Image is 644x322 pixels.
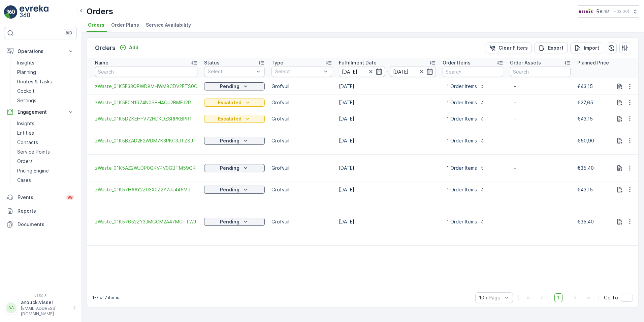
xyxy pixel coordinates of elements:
button: Pending [204,82,265,90]
a: Insights [14,119,77,128]
p: - [514,115,567,122]
span: Go To [604,294,618,301]
p: - [514,218,567,225]
p: Name [95,59,108,66]
p: Grofvuil [271,83,332,90]
span: €43,15 [577,116,593,122]
td: [DATE] [335,198,439,245]
p: Reports [18,208,74,214]
p: Clear Filters [498,45,528,51]
input: Search [443,66,503,77]
p: Pending [220,83,239,90]
button: Pending [204,164,265,172]
p: - [514,186,567,193]
p: Order Assets [510,59,541,66]
img: logo_light-DOdMpM7g.png [20,5,49,19]
button: 1 Order Items [443,113,489,124]
input: Search [510,66,571,77]
p: Add [129,44,138,51]
div: AA [6,302,17,313]
button: Reinis(+02:00) [578,5,639,18]
span: €27,65 [577,100,593,105]
p: Insights [17,120,34,127]
td: [DATE] [335,127,439,154]
p: Grofvuil [271,137,332,144]
p: ⌘B [65,30,72,36]
p: Cases [17,177,31,184]
p: Export [548,45,563,51]
a: Routes & Tasks [14,77,77,86]
p: Escalated [218,99,241,106]
button: Escalated [204,99,265,107]
button: 1 Order Items [443,163,489,173]
p: 1 Order Items [447,218,477,225]
td: [DATE] [335,154,439,182]
p: Routes & Tasks [17,78,52,85]
p: Contacts [17,139,38,146]
a: zWaste_01K5BZAD2F2WDM7K3PKC3JTZ8J [95,137,197,144]
a: Cases [14,176,77,185]
button: Pending [204,137,265,145]
td: [DATE] [335,182,439,198]
a: Insights [14,58,77,68]
p: Pricing Engine [17,167,49,174]
a: Planning [14,68,77,77]
button: 1 Order Items [443,97,489,108]
p: Planned Price [577,59,609,66]
p: 1-7 of 7 items [92,295,119,300]
p: 1 Order Items [447,186,477,193]
a: Events99 [4,191,77,204]
span: zWaste_01K5E0N1R74N0SBH4QJ2BMFJ2R [95,99,197,106]
span: Service Availability [146,22,191,28]
img: logo [4,5,18,19]
p: - [386,68,389,76]
p: Order Items [443,59,471,66]
button: Engagement [4,105,77,119]
span: €35,40 [577,219,594,224]
a: Documents [4,218,77,231]
p: ( +02:00 ) [612,9,629,14]
a: Reports [4,204,77,218]
p: 1 Order Items [447,83,477,90]
p: Pending [220,186,239,193]
p: Orders [95,43,116,53]
p: 1 Order Items [447,115,477,122]
input: dd/mm/yyyy [339,66,385,77]
span: zWaste_01K5AZ2WJDP0QKVPV0GBTM59QK [95,165,197,171]
a: Settings [14,96,77,105]
p: Settings [17,97,36,104]
button: 1 Order Items [443,184,489,195]
p: Grofvuil [271,165,332,171]
span: Order Plans [111,22,139,28]
span: 1 [554,293,562,302]
p: Engagement [18,109,63,115]
img: Reinis-Logo-Vrijstaand_Tekengebied-1-copy2_aBO4n7j.png [578,8,594,15]
a: Entities [14,128,77,138]
span: €43,15 [577,187,593,192]
input: dd/mm/yyyy [390,66,436,77]
p: Grofvuil [271,186,332,193]
p: - [514,165,567,171]
a: zWaste_01K57652ZY3JMGCM2A47MCTTWJ [95,218,197,225]
p: Insights [17,59,34,66]
p: Grofvuil [271,115,332,122]
p: Select [275,68,322,75]
p: 99 [67,195,73,200]
button: 1 Order Items [443,135,489,146]
a: zWaste_01K5E33QRWD8MHWM8CDV2ETS0C [95,83,197,90]
button: Pending [204,186,265,194]
button: Pending [204,218,265,226]
a: zWaste_01K5DZKEHFV72HDKDZSRPKBPR1 [95,115,197,122]
button: AAanouck.visser[EMAIL_ADDRESS][DOMAIN_NAME] [4,299,77,317]
span: zWaste_01K57HAAY2Z03X0Z2Y7JJ445MJ [95,186,197,193]
p: - [514,83,567,90]
button: 1 Order Items [443,81,489,92]
td: [DATE] [335,78,439,95]
button: Operations [4,45,77,58]
p: Import [584,45,599,51]
td: [DATE] [335,95,439,111]
p: Cockpit [17,88,35,95]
